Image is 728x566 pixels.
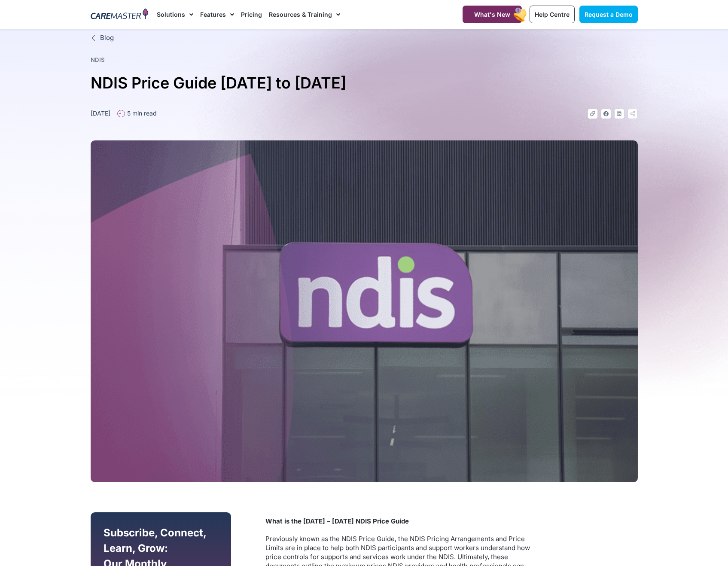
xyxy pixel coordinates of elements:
span: What is the [DATE] – [DATE] NDIS Price Guide [265,517,409,525]
img: CareMaster Logo [91,8,149,21]
a: Blog [91,33,638,43]
span: 5 min read [125,109,157,118]
a: What's New [463,6,522,23]
span: Blog [98,33,114,43]
time: [DATE] [91,110,110,117]
a: Help Centre [530,6,575,23]
a: Request a Demo [579,6,638,23]
img: ndis price guide [91,140,638,482]
h1: NDIS Price Guide [DATE] to [DATE] [91,70,638,96]
a: NDIS [91,56,105,63]
span: What's New [474,11,510,18]
span: Request a Demo [585,11,633,18]
span: Help Centre [535,11,570,18]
